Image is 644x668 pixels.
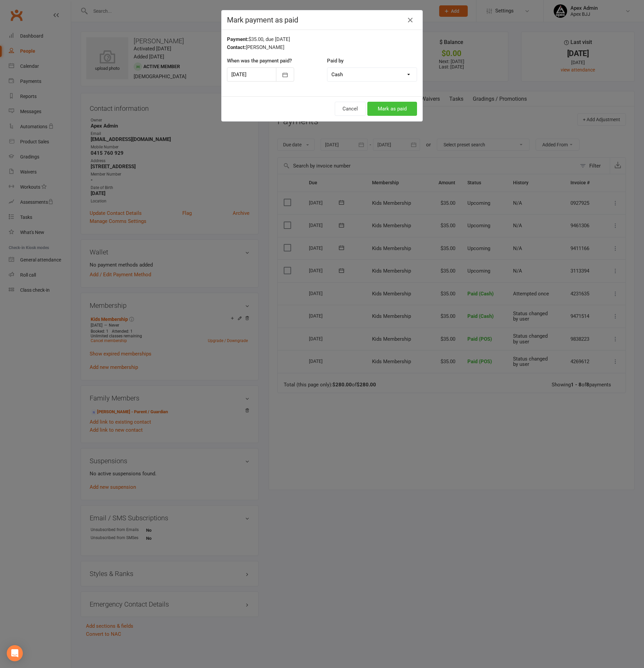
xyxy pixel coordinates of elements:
[227,57,292,65] label: When was the payment paid?
[227,44,246,50] strong: Contact:
[227,35,417,43] div: $35.00, due [DATE]
[405,15,416,26] button: Close
[7,645,23,661] div: Open Intercom Messenger
[227,43,417,51] div: [PERSON_NAME]
[327,57,343,65] label: Paid by
[335,102,366,116] button: Cancel
[227,16,417,24] h4: Mark payment as paid
[367,102,417,116] button: Mark as paid
[227,36,248,42] strong: Payment:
